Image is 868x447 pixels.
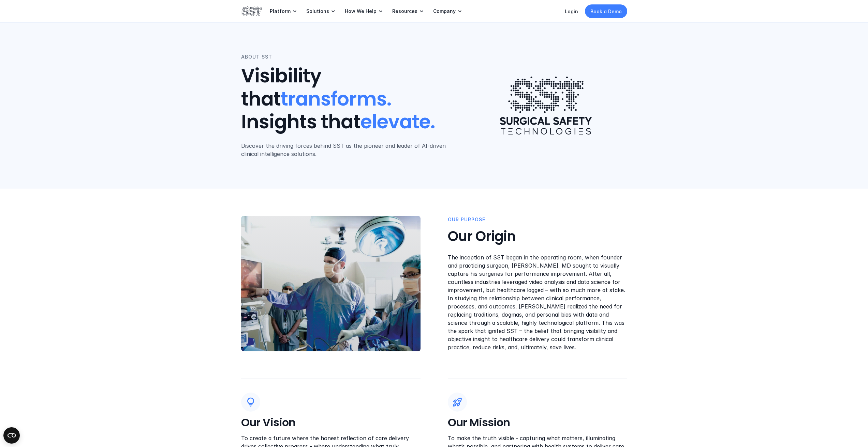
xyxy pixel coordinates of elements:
[448,216,485,223] p: OUR PUrpose
[241,53,272,61] p: ABOUT SST
[433,8,456,14] p: Company
[281,86,391,112] span: transforms.
[448,253,627,351] p: The inception of SST began in the operating room, when founder and practicing surgeon, [PERSON_NA...
[241,142,452,158] p: Discover the driving forces behind SST as the pioneer and leader of AI-driven clinical intelligen...
[392,8,417,14] p: Resources
[361,109,435,135] span: elevate.
[3,427,20,444] button: Open CMP widget
[241,5,262,17] img: SST logo
[448,227,627,245] h3: Our Origin
[241,416,421,430] h4: Our Vision
[448,416,627,430] h4: Our Mission
[491,67,601,144] img: Surgical Safety Technologies logo
[306,8,329,14] p: Solutions
[241,65,452,133] h1: Visibility that Insights that
[345,8,377,14] p: How We Help
[590,8,622,15] p: Book a Demo
[270,8,291,14] p: Platform
[585,4,627,18] a: Book a Demo
[565,9,578,14] a: Login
